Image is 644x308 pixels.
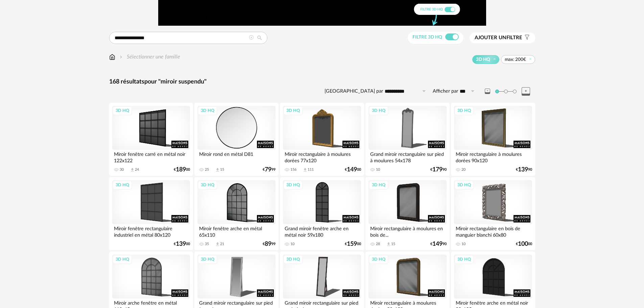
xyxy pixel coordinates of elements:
[391,242,395,246] div: 15
[365,177,449,250] a: 3D HQ Miroir rectangulaire à moulures en bois de... 28 Download icon 15 €14990
[215,242,220,247] span: Download icon
[454,150,532,163] div: Miroir rectangulaire à moulures dorées 90x120
[368,150,446,163] div: Grand miroir rectangulaire sur pied à moulures 54x178
[194,177,278,250] a: 3D HQ Miroir fenêtre arche en métal 65x110 35 Download icon 21 €8999
[112,224,190,238] div: Miroir fenêtre rectangulaire industriel en métal 80x120
[376,242,380,246] div: 28
[283,255,303,264] div: 3D HQ
[135,167,139,172] div: 24
[280,177,364,250] a: 3D HQ Grand miroir fenêtre arche en métal noir 59x180 10 €15900
[197,224,275,238] div: Miroir fenêtre arche en métal 65x110
[198,255,217,264] div: 3D HQ
[475,35,506,40] span: Ajouter un
[369,181,388,189] div: 3D HQ
[454,181,474,189] div: 3D HQ
[198,181,217,189] div: 3D HQ
[475,34,522,41] span: filtre
[470,32,535,43] button: Ajouter unfiltre Filter icon
[516,167,532,172] div: € 90
[112,150,190,163] div: Miroir fenêtre carré en métal noir 122x122
[109,78,535,86] div: 168 résultats
[263,242,276,246] div: € 99
[194,103,278,176] a: 3D HQ Miroir rond en métal D81 25 Download icon 15 €7999
[451,103,535,176] a: 3D HQ Miroir rectangulaire à moulures dorées 90x120 20 €13990
[265,167,271,172] span: 79
[369,106,388,115] div: 3D HQ
[283,106,303,115] div: 3D HQ
[303,167,308,172] span: Download icon
[308,167,314,172] div: 111
[215,167,220,172] span: Download icon
[461,167,466,172] div: 20
[176,167,186,172] span: 189
[174,167,190,172] div: € 00
[368,224,446,238] div: Miroir rectangulaire à moulures en bois de...
[109,53,115,61] img: svg+xml;base64,PHN2ZyB3aWR0aD0iMTYiIGhlaWdodD0iMTciIHZpZXdCb3g9IjAgMCAxNiAxNyIgZmlsbD0ibm9uZSIgeG...
[120,167,124,172] div: 30
[220,242,224,246] div: 21
[220,167,224,172] div: 15
[283,150,361,163] div: Miroir rectangulaire à moulures dorées 77x120
[205,242,209,246] div: 35
[197,150,275,163] div: Miroir rond en métal D81
[430,167,447,172] div: € 90
[109,103,193,176] a: 3D HQ Miroir fenêtre carré en métal noir 122x122 30 Download icon 24 €18900
[365,103,449,176] a: 3D HQ Grand miroir rectangulaire sur pied à moulures 54x178 10 €17990
[454,224,532,238] div: Miroir rectangulaire en bois de manguier blanchi 60x80
[369,255,388,264] div: 3D HQ
[198,106,217,115] div: 3D HQ
[283,224,361,238] div: Grand miroir fenêtre arche en métal noir 59x180
[144,79,207,85] span: pour "miroir suspendu"
[454,106,474,115] div: 3D HQ
[432,167,443,172] span: 179
[386,242,391,247] span: Download icon
[265,242,271,246] span: 89
[290,167,296,172] div: 156
[263,167,276,172] div: € 99
[118,53,180,61] div: Sélectionner une famille
[461,242,466,246] div: 10
[290,242,294,246] div: 10
[205,167,209,172] div: 25
[518,242,528,246] span: 100
[109,177,193,250] a: 3D HQ Miroir fenêtre rectangulaire industriel en métal 80x120 €13900
[113,255,132,264] div: 3D HQ
[516,242,532,246] div: € 00
[280,103,364,176] a: 3D HQ Miroir rectangulaire à moulures dorées 77x120 156 Download icon 111 €14900
[522,34,530,41] span: Filter icon
[347,167,357,172] span: 149
[476,56,490,63] span: 3D HQ
[376,167,380,172] div: 10
[454,255,474,264] div: 3D HQ
[325,88,383,95] label: [GEOGRAPHIC_DATA] par
[412,35,442,40] span: Filtre 3D HQ
[130,167,135,172] span: Download icon
[176,242,186,246] span: 139
[347,242,357,246] span: 159
[430,242,447,246] div: € 90
[451,177,535,250] a: 3D HQ Miroir rectangulaire en bois de manguier blanchi 60x80 10 €10000
[118,53,124,61] img: svg+xml;base64,PHN2ZyB3aWR0aD0iMTYiIGhlaWdodD0iMTYiIHZpZXdCb3g9IjAgMCAxNiAxNiIgZmlsbD0ibm9uZSIgeG...
[113,181,132,189] div: 3D HQ
[113,106,132,115] div: 3D HQ
[283,181,303,189] div: 3D HQ
[518,167,528,172] span: 139
[345,242,361,246] div: € 00
[174,242,190,246] div: € 00
[505,56,526,63] span: max: 200€
[433,88,458,95] label: Afficher par
[432,242,443,246] span: 149
[345,167,361,172] div: € 00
